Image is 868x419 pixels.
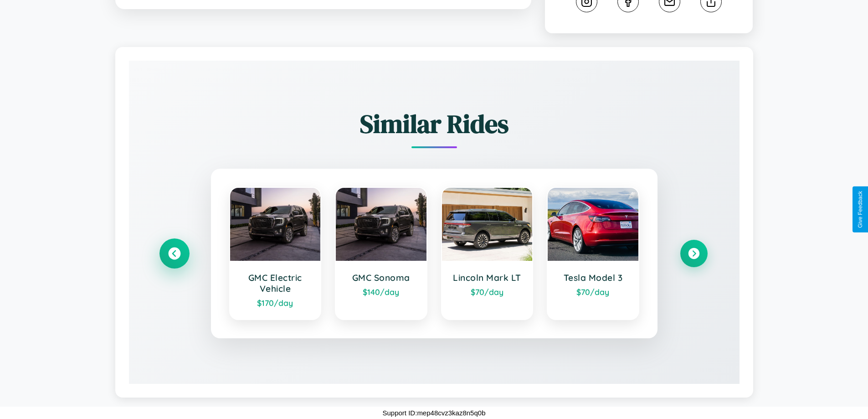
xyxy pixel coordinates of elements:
[451,287,524,297] div: $ 70 /day
[161,106,708,141] h2: Similar Rides
[383,407,486,419] p: Support ID: mep48cvz3kaz8n5q0b
[229,187,322,320] a: GMC Electric Vehicle$170/day
[239,272,312,294] h3: GMC Electric Vehicle
[451,272,524,283] h3: Lincoln Mark LT
[345,287,417,297] div: $ 140 /day
[557,287,629,297] div: $ 70 /day
[547,187,639,320] a: Tesla Model 3$70/day
[239,298,312,308] div: $ 170 /day
[335,187,427,320] a: GMC Sonoma$140/day
[345,272,417,283] h3: GMC Sonoma
[441,187,534,320] a: Lincoln Mark LT$70/day
[857,191,863,228] div: Give Feedback
[557,272,629,283] h3: Tesla Model 3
